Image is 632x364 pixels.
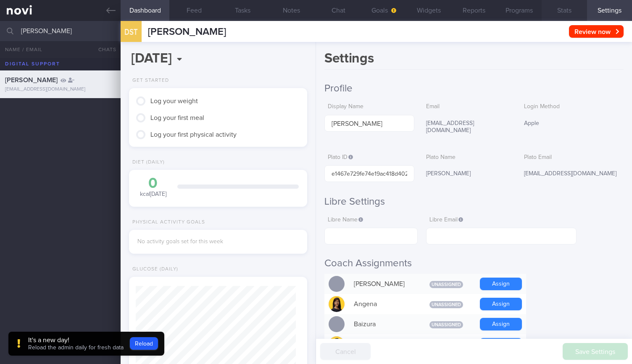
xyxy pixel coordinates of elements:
[429,281,463,288] span: Unassigned
[328,154,353,160] span: Plato ID
[130,337,158,350] button: Reload
[137,176,169,191] div: 0
[87,41,121,58] button: Chats
[426,103,509,111] label: Email
[521,115,624,133] div: Apple
[324,257,624,270] h2: Coach Assignments
[129,159,165,166] div: Diet (Daily)
[137,176,169,198] div: kcal [DATE]
[129,78,169,84] div: Get Started
[429,301,463,308] span: Unassigned
[350,296,417,312] div: Angena
[569,25,624,38] button: Review now
[423,115,512,140] div: [EMAIL_ADDRESS][DOMAIN_NAME]
[480,338,522,351] button: Assign
[324,82,624,95] h2: Profile
[328,217,363,223] span: Libre Name
[423,165,512,183] div: [PERSON_NAME]
[350,276,417,292] div: [PERSON_NAME]
[524,154,620,161] label: Plato Email
[521,165,624,183] div: [EMAIL_ADDRESS][DOMAIN_NAME]
[137,238,299,246] div: No activity goals set for this week
[426,154,509,161] label: Plato Name
[148,27,226,37] span: [PERSON_NAME]
[350,336,417,353] div: [PERSON_NAME]
[350,316,417,333] div: Baizura
[118,16,144,48] div: DST
[129,266,178,273] div: Glucose (Daily)
[28,336,124,344] div: It's a new day!
[5,86,116,93] div: [EMAIL_ADDRESS][DOMAIN_NAME]
[480,318,522,330] button: Assign
[324,195,624,208] h2: Libre Settings
[328,103,411,111] label: Display Name
[129,219,205,226] div: Physical Activity Goals
[480,278,522,290] button: Assign
[5,77,58,83] span: [PERSON_NAME]
[324,50,624,70] h1: Settings
[524,103,620,111] label: Login Method
[28,345,124,351] span: Reload the admin daily for fresh data
[429,321,463,328] span: Unassigned
[429,217,463,223] span: Libre Email
[480,298,522,310] button: Assign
